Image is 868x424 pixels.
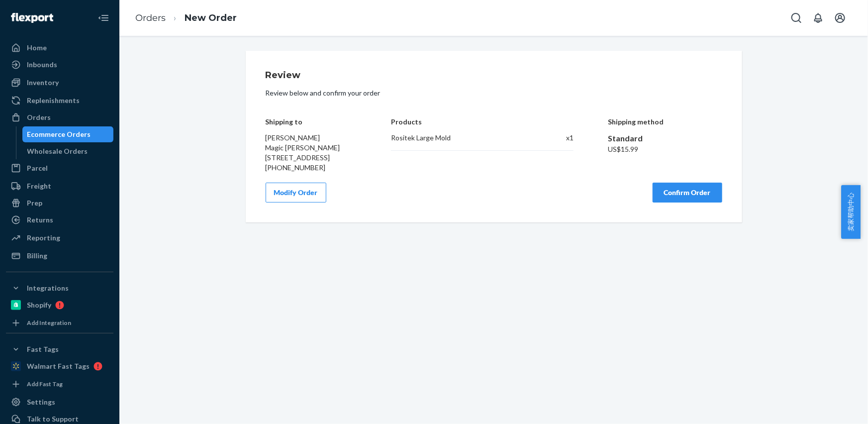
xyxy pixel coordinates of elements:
[391,133,535,143] div: Rositek Large Mold
[27,380,63,388] div: Add Fast Tag
[266,71,722,81] h1: Review
[6,109,113,125] a: Orders
[841,185,861,239] button: 卖家帮助中心
[27,215,53,225] div: Returns
[608,144,722,154] div: US$15.99
[6,93,113,108] a: Replenishments
[391,118,574,125] h4: Products
[6,317,113,329] a: Add Integration
[266,163,357,173] div: [PHONE_NUMBER]
[6,394,113,410] a: Settings
[6,75,113,91] a: Inventory
[27,96,80,106] div: Replenishments
[27,198,42,208] div: Prep
[27,233,60,243] div: Reporting
[27,181,51,191] div: Freight
[653,183,722,203] button: Confirm Order
[27,251,47,261] div: Billing
[27,397,55,407] div: Settings
[6,178,113,194] a: Freight
[127,3,245,33] ol: breadcrumbs
[830,8,850,28] button: Open account menu
[6,40,113,56] a: Home
[6,212,113,228] a: Returns
[6,378,113,390] a: Add Fast Tag
[27,318,71,327] div: Add Integration
[545,133,574,143] div: x 1
[27,361,90,371] div: Walmart Fast Tags
[608,133,722,144] div: Standard
[27,60,57,70] div: Inbounds
[6,57,113,73] a: Inbounds
[11,13,53,23] img: Flexport logo
[185,12,237,23] a: New Order
[808,8,828,28] button: Open notifications
[6,341,113,357] button: Fast Tags
[6,160,113,176] a: Parcel
[27,129,91,139] div: Ecommerce Orders
[27,43,47,53] div: Home
[27,146,88,156] div: Wholesale Orders
[266,88,722,98] p: Review below and confirm your order
[6,230,113,246] a: Reporting
[27,344,59,354] div: Fast Tags
[6,280,113,296] button: Integrations
[94,8,113,28] button: Close Navigation
[266,133,340,162] span: [PERSON_NAME] Magic [PERSON_NAME] [STREET_ADDRESS]
[27,414,79,424] div: Talk to Support
[6,195,113,211] a: Prep
[135,12,166,23] a: Orders
[27,78,59,88] div: Inventory
[27,112,51,122] div: Orders
[27,300,51,310] div: Shopify
[266,118,357,125] h4: Shipping to
[6,297,113,313] a: Shopify
[786,8,806,28] button: Open Search Box
[6,358,113,374] a: Walmart Fast Tags
[266,183,326,203] button: Modify Order
[27,283,69,293] div: Integrations
[608,118,722,125] h4: Shipping method
[6,248,113,264] a: Billing
[27,163,48,173] div: Parcel
[22,126,114,142] a: Ecommerce Orders
[22,143,114,159] a: Wholesale Orders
